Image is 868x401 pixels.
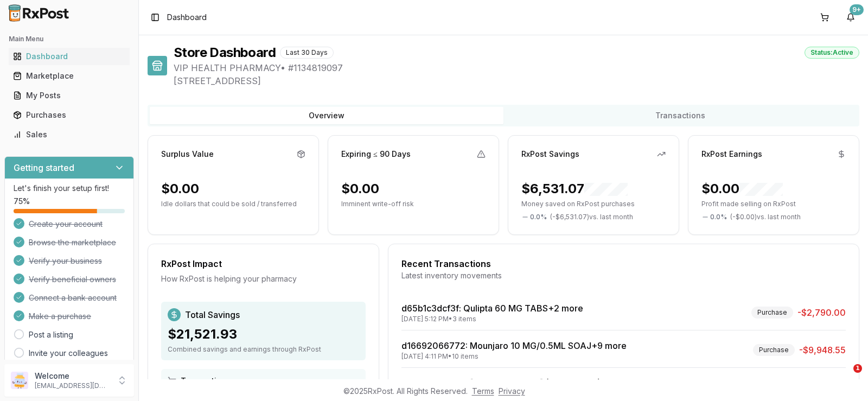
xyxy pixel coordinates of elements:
[161,180,199,198] div: $0.00
[401,270,846,281] div: Latest inventory movements
[174,61,859,74] span: VIP HEALTH PHARMACY • # 1134819097
[710,213,727,221] span: 0.0 %
[805,47,859,59] div: Status: Active
[167,12,207,23] nav: breadcrumb
[161,257,366,270] div: RxPost Impact
[797,306,846,319] span: -$2,790.00
[701,149,762,160] div: RxPost Earnings
[161,273,366,284] div: How RxPost is helping your pharmacy
[29,311,91,322] span: Make a purchase
[753,344,795,356] div: Purchase
[853,364,862,373] span: 1
[174,44,276,61] h1: Store Dashboard
[4,4,74,22] img: RxPost Logo
[13,110,125,120] div: Purchases
[831,364,857,390] iframe: Intercom live chat
[168,345,359,354] div: Combined savings and earnings through RxPost
[401,303,583,314] a: d65b1c3dcf3f: Qulipta 60 MG TABS+2 more
[150,107,503,124] button: Overview
[550,213,633,221] span: ( - $6,531.07 ) vs. last month
[13,90,125,101] div: My Posts
[521,180,628,198] div: $6,531.07
[9,105,130,125] a: Purchases
[11,372,28,389] img: User avatar
[29,237,116,248] span: Browse the marketplace
[401,340,627,351] a: d16692066772: Mounjaro 10 MG/0.5ML SOAJ+9 more
[401,378,707,389] a: cbdd594a8393: [MEDICAL_DATA] (2 MG/DOSE) 8 MG/3ML SOPN+8 more
[530,213,547,221] span: 0.0 %
[4,126,134,143] button: Sales
[341,200,486,208] p: Imminent write-off risk
[751,307,793,319] div: Purchase
[472,386,494,396] a: Terms
[4,67,134,85] button: Marketplace
[14,196,30,207] span: 75 %
[9,47,130,66] a: Dashboard
[9,125,130,144] a: Sales
[35,371,110,381] p: Welcome
[185,308,240,321] span: Total Savings
[4,48,134,65] button: Dashboard
[4,87,134,104] button: My Posts
[521,200,666,208] p: Money saved on RxPost purchases
[4,106,134,124] button: Purchases
[14,183,125,194] p: Let's finish your setup first!
[29,219,103,230] span: Create your account
[521,149,579,160] div: RxPost Savings
[9,86,130,105] a: My Posts
[401,315,583,323] div: [DATE] 5:12 PM • 3 items
[842,9,859,26] button: 9+
[161,149,214,160] div: Surplus Value
[161,200,305,208] p: Idle dollars that could be sold / transferred
[799,343,846,357] span: -$9,948.55
[35,381,110,390] p: [EMAIL_ADDRESS][DOMAIN_NAME]
[29,348,108,359] a: Invite your colleagues
[341,149,411,160] div: Expiring ≤ 90 Days
[174,74,859,87] span: [STREET_ADDRESS]
[341,180,379,198] div: $0.00
[29,274,116,285] span: Verify beneficial owners
[168,326,359,343] div: $21,521.93
[181,375,231,386] span: Transactions
[13,71,125,81] div: Marketplace
[9,66,130,86] a: Marketplace
[14,161,74,174] h3: Getting started
[29,292,117,303] span: Connect a bank account
[499,386,525,396] a: Privacy
[401,352,627,361] div: [DATE] 4:11 PM • 10 items
[13,51,125,62] div: Dashboard
[401,257,846,270] div: Recent Transactions
[701,180,783,198] div: $0.00
[503,107,857,124] button: Transactions
[29,329,73,340] a: Post a listing
[701,200,846,208] p: Profit made selling on RxPost
[13,129,125,140] div: Sales
[167,12,207,23] span: Dashboard
[850,4,864,15] div: 9+
[9,35,130,43] h2: Main Menu
[280,47,334,59] div: Last 30 Days
[730,213,801,221] span: ( - $0.00 ) vs. last month
[29,256,102,266] span: Verify your business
